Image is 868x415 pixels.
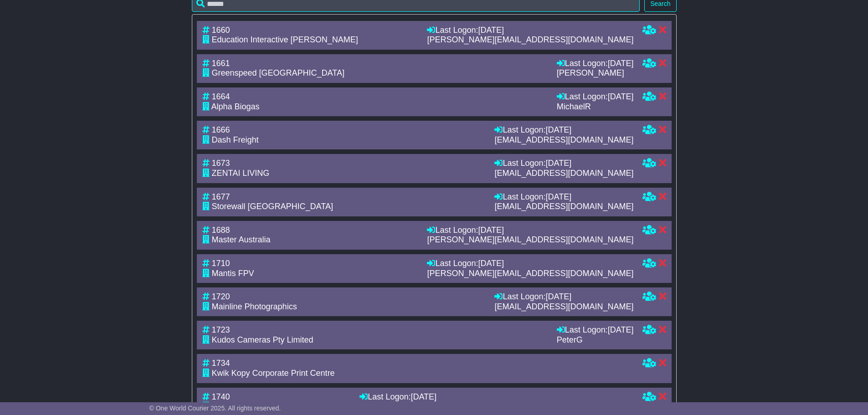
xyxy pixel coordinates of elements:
[212,325,230,334] span: 1723
[212,392,230,401] span: 1740
[212,92,230,101] span: 1664
[212,35,358,44] span: Education Interactive [PERSON_NAME]
[427,269,633,279] div: [PERSON_NAME][EMAIL_ADDRESS][DOMAIN_NAME]
[212,259,230,268] span: 1710
[212,235,271,244] span: Master Australia
[411,392,437,401] span: [DATE]
[557,92,634,102] div: Last Logon:
[494,292,633,302] div: Last Logon:
[608,92,634,101] span: [DATE]
[427,235,633,245] div: [PERSON_NAME][EMAIL_ADDRESS][DOMAIN_NAME]
[545,125,571,134] span: [DATE]
[557,335,634,345] div: PeterG
[212,159,230,168] span: 1673
[608,325,634,334] span: [DATE]
[545,159,571,168] span: [DATE]
[545,192,571,201] span: [DATE]
[212,192,230,201] span: 1677
[212,68,344,77] span: Greenspeed [GEOGRAPHIC_DATA]
[478,26,504,35] span: [DATE]
[427,35,633,45] div: [PERSON_NAME][EMAIL_ADDRESS][DOMAIN_NAME]
[494,192,633,202] div: Last Logon:
[212,135,259,144] span: Dash Freight
[212,269,254,278] span: Mantis FPV
[212,359,230,368] span: 1734
[545,292,571,301] span: [DATE]
[494,159,633,169] div: Last Logon:
[212,292,230,301] span: 1720
[212,335,313,344] span: Kudos Cameras Pty Limited
[427,26,633,36] div: Last Logon:
[494,302,633,312] div: [EMAIL_ADDRESS][DOMAIN_NAME]
[149,405,281,412] span: © One World Courier 2025. All rights reserved.
[557,59,634,69] div: Last Logon:
[360,392,633,402] div: Last Logon:
[557,68,634,78] div: [PERSON_NAME]
[211,102,260,111] span: Alpha Biogas
[212,202,333,211] span: Storewall [GEOGRAPHIC_DATA]
[212,26,230,35] span: 1660
[608,59,634,68] span: [DATE]
[557,102,634,112] div: MichaelR
[212,302,297,311] span: Mainline Photographics
[494,202,633,212] div: [EMAIL_ADDRESS][DOMAIN_NAME]
[494,169,633,179] div: [EMAIL_ADDRESS][DOMAIN_NAME]
[427,259,633,269] div: Last Logon:
[212,59,230,68] span: 1661
[212,225,230,235] span: 1688
[212,369,335,378] span: Kwik Kopy Corporate Print Centre
[212,169,270,178] span: ZENTAI LIVING
[557,325,634,335] div: Last Logon:
[494,125,633,135] div: Last Logon:
[212,125,230,134] span: 1666
[478,259,504,268] span: [DATE]
[427,225,633,236] div: Last Logon:
[494,135,633,145] div: [EMAIL_ADDRESS][DOMAIN_NAME]
[478,225,504,235] span: [DATE]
